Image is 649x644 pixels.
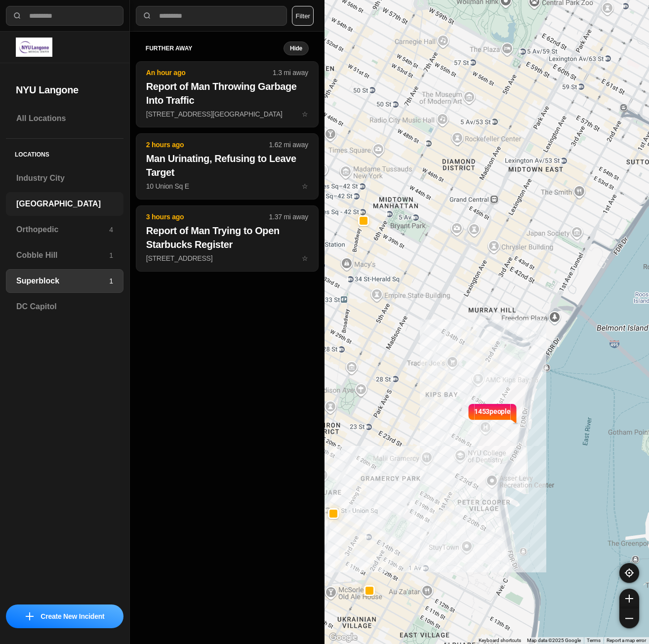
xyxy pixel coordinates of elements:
button: recenter [619,563,639,583]
h3: All Locations [16,113,113,124]
img: logo [16,38,52,57]
h5: further away [146,44,284,52]
h3: DC Capitol [16,301,113,313]
img: Google [327,631,360,644]
p: Create New Incident [41,611,104,621]
p: 1.62 mi away [269,140,308,150]
img: notch [510,402,518,424]
button: Filter [292,6,314,26]
span: star [302,182,308,190]
p: 2 hours ago [146,140,269,150]
span: Map data ©2025 Google [527,638,581,643]
span: star [302,254,308,262]
a: DC Capitol [6,295,123,319]
a: [GEOGRAPHIC_DATA] [6,192,123,216]
a: An hour ago1.3 mi awayReport of Man Throwing Garbage Into Traffic[STREET_ADDRESS][GEOGRAPHIC_DATA... [136,110,319,118]
a: All Locations [6,107,123,130]
img: notch [467,402,474,424]
a: Orthopedic4 [6,218,123,241]
img: zoom-out [625,614,633,622]
h3: [GEOGRAPHIC_DATA] [16,198,113,210]
button: 2 hours ago1.62 mi awayMan Urinating, Refusing to Leave Target10 Union Sq Estar [136,133,319,200]
button: zoom-in [619,589,639,608]
a: 2 hours ago1.62 mi awayMan Urinating, Refusing to Leave Target10 Union Sq Estar [136,182,319,190]
p: 10 Union Sq E [146,181,308,191]
button: 3 hours ago1.37 mi awayReport of Man Trying to Open Starbucks Register[STREET_ADDRESS]star [136,205,319,272]
button: iconCreate New Incident [6,604,123,628]
img: icon [26,612,34,620]
p: 1 [109,250,113,260]
p: 1 [109,276,113,286]
a: Open this area in Google Maps (opens a new window) [327,631,360,644]
p: [STREET_ADDRESS] [146,253,308,263]
button: Hide [284,41,309,55]
h2: Report of Man Throwing Garbage Into Traffic [146,80,308,107]
p: 1.3 mi away [273,68,308,78]
a: Superblock1 [6,269,123,293]
h3: Cobble Hill [16,249,109,261]
h3: Superblock [16,275,109,287]
h2: Man Urinating, Refusing to Leave Target [146,152,308,179]
a: Cobble Hill1 [6,243,123,267]
p: 1453 people [474,406,511,428]
span: star [302,110,308,118]
img: search [142,11,152,21]
p: 4 [109,225,113,235]
h2: Report of Man Trying to Open Starbucks Register [146,224,308,251]
img: recenter [625,568,634,577]
small: Hide [290,44,302,52]
button: An hour ago1.3 mi awayReport of Man Throwing Garbage Into Traffic[STREET_ADDRESS][GEOGRAPHIC_DATA... [136,61,319,127]
p: [STREET_ADDRESS][GEOGRAPHIC_DATA] [146,109,308,119]
img: search [12,11,22,21]
a: Report a map error [607,638,646,643]
button: zoom-out [619,608,639,628]
h2: NYU Langone [16,83,114,97]
p: 3 hours ago [146,212,269,222]
h3: Orthopedic [16,224,109,236]
button: Keyboard shortcuts [479,637,521,644]
h3: Industry City [16,172,113,184]
p: 1.37 mi away [269,212,308,222]
a: 3 hours ago1.37 mi awayReport of Man Trying to Open Starbucks Register[STREET_ADDRESS]star [136,254,319,262]
a: Terms (opens in new tab) [587,638,601,643]
h5: Locations [6,139,123,166]
a: Industry City [6,166,123,190]
img: zoom-in [625,595,633,603]
p: An hour ago [146,68,273,78]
